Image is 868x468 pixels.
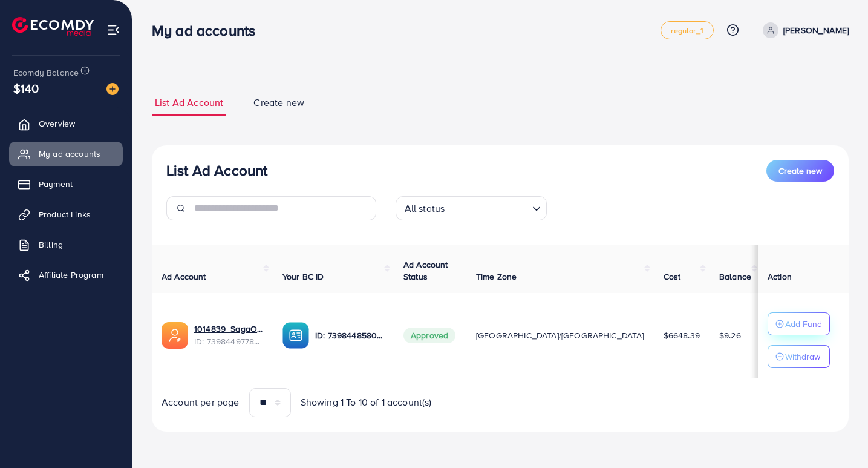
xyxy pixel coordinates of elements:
[152,22,265,39] h3: My ad accounts
[13,67,79,79] span: Ecomdy Balance
[194,335,263,348] span: ID: 7398449778285281297
[785,317,822,331] p: Add Fund
[12,17,94,36] img: logo
[719,271,751,283] span: Balance
[282,322,309,349] img: ic-ba-acc.ded83a64.svg
[768,271,792,283] span: Action
[396,196,547,220] div: Search for option
[162,322,188,349] img: ic-ads-acc.e4c84228.svg
[661,21,713,39] a: regular_1
[9,232,123,257] a: Billing
[719,329,741,341] span: $9.26
[13,79,39,97] span: $140
[9,172,123,196] a: Payment
[778,165,822,177] span: Create new
[9,263,123,287] a: Affiliate Program
[39,148,100,160] span: My ad accounts
[39,117,75,130] span: Overview
[664,329,700,341] span: $6648.39
[106,23,120,37] img: menu
[476,329,644,341] span: [GEOGRAPHIC_DATA]/[GEOGRAPHIC_DATA]
[448,197,527,217] input: Search for option
[162,395,240,409] span: Account per page
[253,96,304,110] span: Create new
[282,271,324,283] span: Your BC ID
[671,27,703,35] span: regular_1
[301,395,432,409] span: Showing 1 To 10 of 1 account(s)
[162,271,206,283] span: Ad Account
[39,208,91,220] span: Product Links
[39,178,73,190] span: Payment
[768,345,830,368] button: Withdraw
[155,96,223,110] span: List Ad Account
[768,312,830,335] button: Add Fund
[315,328,384,343] p: ID: 7398448580035624961
[9,142,123,166] a: My ad accounts
[166,162,267,179] h3: List Ad Account
[9,111,123,136] a: Overview
[758,22,849,38] a: [PERSON_NAME]
[817,414,859,459] iframe: Chat
[106,83,119,95] img: image
[39,239,63,251] span: Billing
[664,271,681,283] span: Cost
[39,269,103,281] span: Affiliate Program
[194,323,263,348] div: <span class='underline'>1014839_SagaOnline_1722585848126</span></br>7398449778285281297
[9,202,123,226] a: Product Links
[783,23,849,38] p: [PERSON_NAME]
[403,328,455,343] span: Approved
[194,323,263,335] a: 1014839_SagaOnline_1722585848126
[403,259,448,283] span: Ad Account Status
[476,271,517,283] span: Time Zone
[785,349,820,364] p: Withdraw
[402,200,448,217] span: All status
[766,160,834,182] button: Create new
